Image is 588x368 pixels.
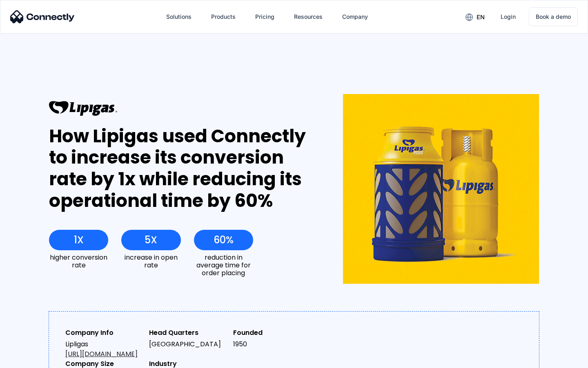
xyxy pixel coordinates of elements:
a: Book a demo [529,7,578,26]
div: Pricing [255,11,274,22]
div: 60% [214,234,234,246]
a: Login [494,7,522,27]
div: Company [342,11,368,22]
div: Lipligas [65,339,143,359]
div: reduction in average time for order placing [194,254,253,277]
div: higher conversion rate [49,254,108,269]
div: 1950 [233,339,310,349]
div: Solutions [166,11,192,22]
div: Products [211,11,236,22]
div: Login [501,11,516,22]
ul: Language list [16,354,49,365]
div: Head Quarters [149,328,226,338]
div: Resources [294,11,323,22]
div: How Lipigas used Connectly to increase its conversion rate by 1x while reducing its operational t... [49,126,313,212]
div: 5X [145,234,157,246]
a: [URL][DOMAIN_NAME] [65,349,138,359]
a: Pricing [249,7,281,27]
div: 1X [74,234,84,246]
div: increase in open rate [121,254,180,269]
div: Company Info [65,328,143,338]
aside: Language selected: English [8,354,49,365]
div: Founded [233,328,310,338]
div: [GEOGRAPHIC_DATA] [149,339,226,349]
div: en [477,11,485,23]
img: Connectly Logo [10,10,75,23]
